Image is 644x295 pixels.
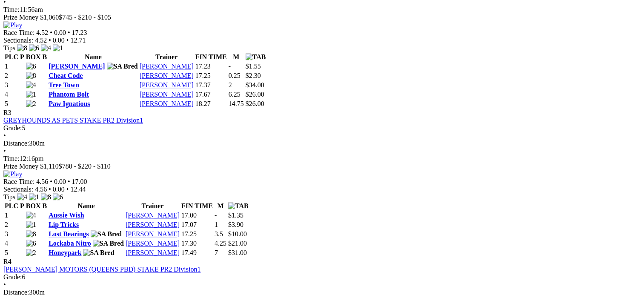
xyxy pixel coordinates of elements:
[3,21,22,29] img: Play
[20,53,24,60] span: P
[181,249,213,257] td: 17.49
[181,202,213,210] th: FIN TIME
[49,221,79,228] a: Lip Tricks
[50,178,52,185] span: •
[26,100,36,108] img: 2
[49,81,79,89] a: Tree Town
[70,186,86,193] span: 12.44
[17,44,27,52] img: 8
[49,63,105,70] a: [PERSON_NAME]
[195,81,227,89] td: 17.37
[195,90,227,99] td: 17.67
[3,109,11,116] span: R3
[3,14,641,21] div: Prize Money $1,060
[49,72,83,79] a: Cheat Code
[126,221,180,228] a: [PERSON_NAME]
[54,29,66,36] span: 0.00
[53,44,63,52] img: 1
[48,53,138,61] th: Name
[215,230,223,238] text: 3.5
[29,193,39,201] img: 1
[72,178,87,185] span: 17.00
[41,193,51,201] img: 8
[53,37,65,44] span: 0.00
[49,212,84,219] a: Aussie Wish
[42,202,47,209] span: B
[4,72,25,80] td: 2
[66,186,69,193] span: •
[26,202,41,209] span: BOX
[49,186,51,193] span: •
[4,62,25,71] td: 1
[36,178,48,185] span: 4.56
[93,240,124,247] img: SA Bred
[3,273,22,281] span: Grade:
[140,91,194,98] a: [PERSON_NAME]
[246,63,261,70] span: $1.55
[139,53,194,61] th: Trainer
[3,193,15,200] span: Tips
[26,81,36,89] img: 4
[215,221,218,228] text: 1
[181,230,213,238] td: 17.25
[53,193,63,201] img: 6
[49,249,81,256] a: Honeypark
[126,212,180,219] a: [PERSON_NAME]
[181,221,213,229] td: 17.07
[246,91,264,98] span: $26.00
[195,62,227,71] td: 17.23
[3,37,33,44] span: Sectionals:
[215,249,218,256] text: 7
[26,230,36,238] img: 8
[4,221,25,229] td: 2
[35,186,47,193] span: 4.56
[195,100,227,108] td: 18.27
[228,212,243,219] span: $1.35
[70,37,86,44] span: 12.71
[26,53,41,60] span: BOX
[5,202,18,209] span: PLC
[228,53,244,61] th: M
[229,63,231,70] text: -
[3,117,143,124] a: GREYHOUNDS AS PETS STAKE PR2 Division1
[181,211,213,220] td: 17.00
[140,63,194,70] a: [PERSON_NAME]
[48,202,124,210] th: Name
[29,44,39,52] img: 6
[26,240,36,247] img: 6
[229,72,240,79] text: 0.25
[140,100,194,107] a: [PERSON_NAME]
[126,240,180,247] a: [PERSON_NAME]
[83,249,114,257] img: SA Bred
[140,72,194,79] a: [PERSON_NAME]
[17,193,27,201] img: 4
[228,249,247,256] span: $31.00
[246,81,264,89] span: $34.00
[228,240,247,247] span: $21.00
[26,63,36,70] img: 6
[49,100,90,107] a: Paw Ignatious
[68,29,70,36] span: •
[20,202,24,209] span: P
[215,240,226,247] text: 4.25
[26,72,36,80] img: 8
[246,72,261,79] span: $2.30
[49,240,91,247] a: Lockaba Nitro
[4,100,25,108] td: 5
[5,53,18,60] span: PLC
[107,63,138,70] img: SA Bred
[3,140,641,147] div: 300m
[3,163,641,170] div: Prize Money $1,110
[50,29,52,36] span: •
[3,44,15,52] span: Tips
[3,6,641,14] div: 11:56am
[3,258,11,265] span: R4
[126,249,180,256] a: [PERSON_NAME]
[59,14,111,21] span: $745 - $210 - $105
[54,178,66,185] span: 0.00
[246,100,264,107] span: $26.00
[181,239,213,248] td: 17.30
[3,140,29,147] span: Distance:
[3,155,641,163] div: 12:16pm
[26,221,36,229] img: 1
